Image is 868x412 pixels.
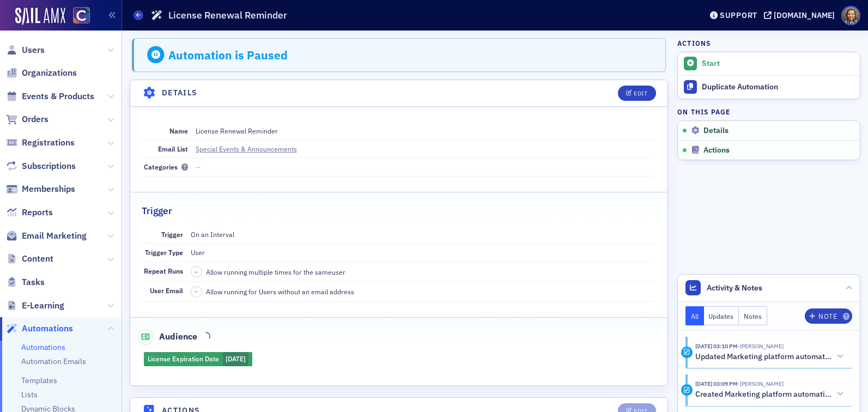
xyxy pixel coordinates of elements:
h4: On this page [677,107,860,117]
button: Start [678,52,860,75]
span: Profile [841,6,860,25]
span: Allow running multiple times for the same user [206,267,345,277]
a: Memberships [6,183,75,195]
a: Automation Emails [21,356,86,366]
a: Registrations [6,137,75,149]
span: Memberships [22,183,75,195]
a: Automations [21,342,65,352]
a: Email Marketing [6,230,87,242]
span: Email List [158,144,188,153]
span: Users [22,44,45,56]
span: User [191,248,205,257]
span: – [195,288,198,295]
h4: Details [162,87,198,99]
span: Categories [144,162,188,171]
a: Special Events & Announcements [196,144,307,154]
button: Updates [704,306,739,325]
span: Organizations [22,67,77,79]
a: Events & Products [6,90,94,102]
a: Tasks [6,276,45,288]
button: Note [805,308,852,324]
span: Email Marketing [22,230,87,242]
div: Duplicate Automation [702,82,854,92]
span: Trigger Type [145,248,183,257]
span: Tasks [22,276,45,288]
div: [DOMAIN_NAME] [774,10,835,20]
span: Katie Foo [738,342,784,350]
a: Content [6,253,53,265]
a: Subscriptions [6,160,76,172]
span: Repeat Runs [144,266,183,275]
div: Note [818,313,837,319]
button: All [685,306,704,325]
a: Automations [6,323,73,335]
a: Reports [6,207,53,219]
button: [DOMAIN_NAME] [764,11,839,19]
button: Edit [618,86,655,101]
img: SailAMX [73,7,90,24]
span: Name [169,126,188,135]
span: Activity & Notes [707,282,762,294]
span: Orders [22,113,48,125]
button: Updated Marketing platform automation: License Renewal Reminder [695,351,845,362]
h5: Created Marketing platform automation: License Renewal Reminder [695,390,832,399]
div: Activity [681,347,693,358]
a: Lists [21,390,38,399]
span: Subscriptions [22,160,76,172]
a: View Homepage [65,7,90,26]
div: Support [720,10,757,20]
h2: Trigger [142,204,172,218]
span: E-Learning [22,300,64,312]
time: 10/13/2025 03:09 PM [695,380,738,387]
span: Allow running for Users without an email address [206,287,354,296]
a: Orders [6,113,48,125]
span: Trigger [161,230,183,239]
h5: Updated Marketing platform automation: License Renewal Reminder [695,352,832,362]
div: Activity [681,384,693,396]
a: Organizations [6,67,77,79]
span: Events & Products [22,90,94,102]
h4: Actions [677,38,711,48]
span: Audience [138,329,197,344]
button: Created Marketing platform automation: License Renewal Reminder [695,389,845,400]
h1: License Renewal Reminder [168,9,287,22]
button: Notes [739,306,767,325]
span: Actions [703,146,730,155]
span: User Email [150,286,183,295]
a: Templates [21,375,57,385]
div: Start [702,59,854,69]
div: Edit [634,90,647,96]
a: Duplicate Automation [678,75,860,99]
dd: On an Interval [191,226,654,243]
a: Users [6,44,45,56]
time: 10/13/2025 03:10 PM [695,342,738,350]
span: – [195,268,198,276]
span: Katie Foo [738,380,784,387]
span: — [196,162,201,171]
img: SailAMX [15,8,65,25]
span: Reports [22,207,53,219]
span: Content [22,253,53,265]
span: Automations [22,323,73,335]
span: Details [703,126,729,136]
div: Automation is Paused [168,48,288,62]
span: Registrations [22,137,75,149]
a: E-Learning [6,300,64,312]
div: License Renewal Reminder [196,126,278,136]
